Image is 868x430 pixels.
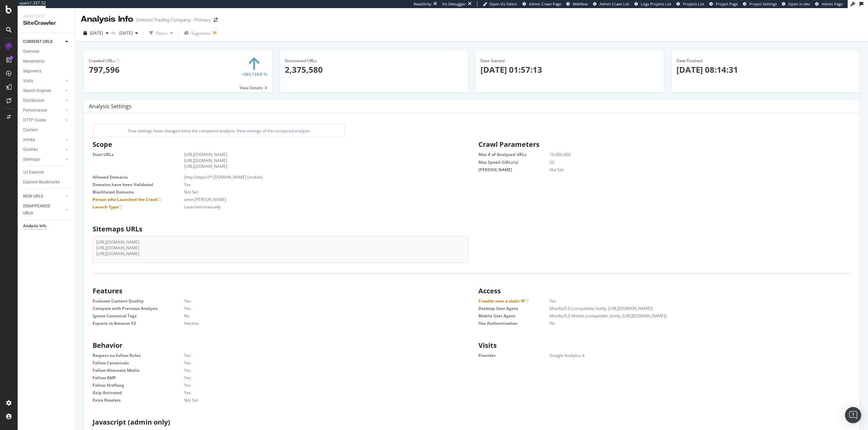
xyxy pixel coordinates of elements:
[96,245,465,251] li: [URL][DOMAIN_NAME]
[81,14,133,25] div: Analysis Info
[117,30,133,36] span: 2025 Sep. 19th
[23,203,63,217] a: DISAPPEARED URLS
[533,320,851,326] dd: No
[599,1,629,6] span: Admin Crawl List
[483,1,517,7] a: Open Viz Editor
[23,87,51,94] div: Search Engines
[167,182,465,187] dd: Yes
[533,313,851,319] dd: Mozilla/5.0 Mobile (compatible; botify; [URL][DOMAIN_NAME])
[23,193,63,200] a: NEW URLS
[533,167,851,173] dd: Not Set
[167,390,465,395] dd: Yes
[167,382,465,388] dd: Yes
[23,107,63,114] a: Performance
[533,152,851,157] dd: 10,000,000
[23,117,63,124] a: HTTP Codes
[23,169,44,176] div: Url Explorer
[93,390,184,395] dt: Gzip Activated
[23,107,47,114] div: Performance
[23,193,43,200] div: NEW URLS
[676,64,855,75] p: [DATE] 08:14:31
[23,156,40,163] div: Sitemaps
[716,1,738,6] span: Project Page
[23,77,63,85] a: Visits
[23,38,53,45] div: CURRENT URLS
[93,353,184,358] dt: Respect no-follow Rules
[23,179,60,186] div: Explorer Bookmarks
[23,19,70,27] div: SiteCrawler
[81,28,111,39] button: [DATE]
[822,1,843,6] span: Admin Page
[533,353,851,358] dd: Google Analytics 4
[93,197,184,202] dt: Person who Launched the Crawl
[23,146,38,153] div: Outlinks
[184,158,465,163] li: [URL][DOMAIN_NAME]
[478,320,550,326] dt: Has Authentication
[90,30,103,36] span: 2025 Sep. 30th
[782,1,810,7] a: Open in dev
[93,182,184,187] dt: Domains have been Validated
[23,136,35,143] div: Inlinks
[167,298,465,304] dd: Yes
[676,58,702,64] span: Date Finished
[23,127,70,134] a: Content
[480,64,659,75] p: [DATE] 01:57:13
[93,225,468,233] h2: Sitemaps URLs
[111,30,117,36] span: vs
[93,375,184,381] dt: Follow AMP
[93,124,345,137] div: Your settings have changed since the compared analysis.
[184,163,465,169] li: [URL][DOMAIN_NAME]
[23,203,57,217] div: DISAPPEARED URLS
[566,1,588,7] a: Webflow
[23,146,63,153] a: Outlinks
[593,1,629,7] a: Admin Crawl List
[93,287,468,295] h2: Features
[522,1,561,7] a: Admin Crawl Page
[709,1,738,7] a: Project Page
[181,28,213,39] button: Segments
[167,367,465,373] dd: Yes
[93,141,468,148] h2: Scope
[23,58,44,65] div: Movements
[23,127,38,134] div: Content
[167,174,465,180] dd: (http|https)://*.[DOMAIN_NAME] (mobile)
[490,1,517,6] span: Open Viz Editor
[23,97,44,104] div: Distribution
[167,197,465,202] dd: amin.[PERSON_NAME]
[478,353,550,358] dt: Provider
[146,28,176,39] button: Filters
[23,38,63,45] a: CURRENT URLS
[285,64,463,75] p: 2,375,580
[478,167,550,173] dt: [PERSON_NAME]
[634,1,671,7] a: Logs Projects List
[478,298,550,304] dt: Crawler uses a static IP
[93,152,184,157] dt: Start URLs
[167,189,465,195] dd: Not Set
[573,1,588,6] span: Webflow
[23,58,70,65] a: Movements
[478,305,550,311] dt: Desktop User Agent
[23,223,46,230] div: Analysis Info
[478,141,854,148] h2: Crawl Parameters
[533,305,851,311] dd: Mozilla/5.0 (compatible; botify; [URL][DOMAIN_NAME])
[23,48,39,55] div: Overview
[683,1,704,6] span: Projects List
[529,1,561,6] span: Admin Crawl Page
[192,30,211,36] span: Segments
[23,136,63,143] a: Inlinks
[414,1,432,7] div: ReadOnly:
[23,97,63,104] a: Distribution
[788,1,810,6] span: Open in dev
[93,204,184,210] dt: Launch Type
[96,239,465,245] li: [URL][DOMAIN_NAME]
[478,287,854,295] h2: Access
[167,320,465,326] dd: Inactive
[93,305,184,311] dt: Compare with Previous Analysis
[23,14,70,19] div: Analytics
[23,156,63,163] a: Sitemaps
[478,159,550,165] dt: Max Speed (URLs/s)
[478,152,550,157] dt: Max # of Analyzed URLs
[442,1,467,7] div: Viz Debugger:
[23,179,70,186] a: Explorer Bookmarks
[214,18,218,22] div: arrow-right-arrow-left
